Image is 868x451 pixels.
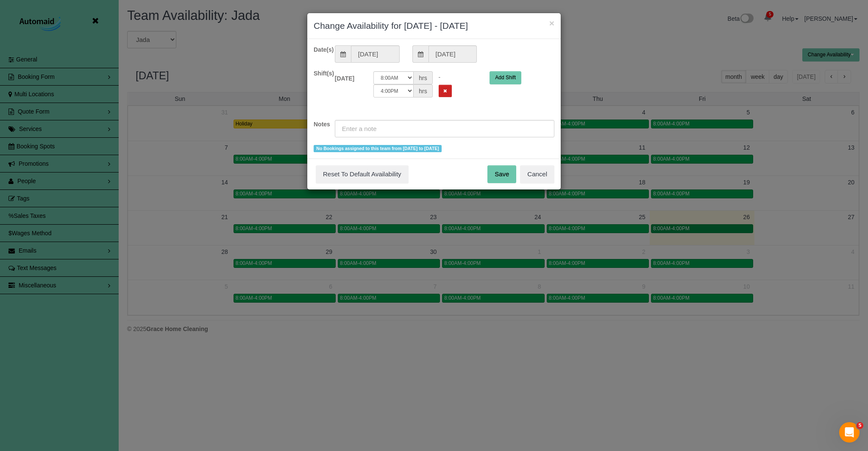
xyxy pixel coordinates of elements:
[328,71,367,83] label: [DATE]
[414,84,432,97] span: hrs
[490,71,521,84] button: Add Shift
[307,13,561,189] sui-modal: Change Availability for 09/26/2025 - 09/26/2025
[487,165,516,183] button: Save
[520,165,554,183] button: Cancel
[307,120,328,128] label: Notes
[439,85,452,97] button: Remove Shift
[316,165,409,183] button: Reset To Default Availability
[414,71,432,84] span: hrs
[307,69,328,78] label: Shift(s)
[428,45,477,63] input: To
[351,45,400,63] input: From
[335,120,554,137] input: Enter a note
[307,45,328,54] label: Date(s)
[839,422,860,443] iframe: Intercom live chat
[314,19,554,32] h3: Change Availability for [DATE] - [DATE]
[549,19,554,28] button: ×
[314,145,442,152] span: No Bookings assigned to this team from [DATE] to [DATE]
[857,422,863,429] span: 5
[439,74,441,81] span: -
